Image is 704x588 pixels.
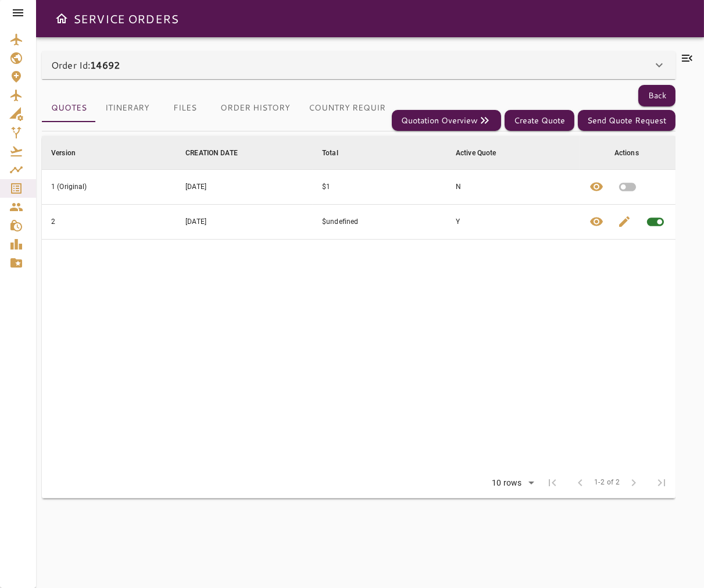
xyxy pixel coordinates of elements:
button: Order History [211,94,299,122]
td: 2 [42,204,176,239]
span: This quote is already active [638,205,673,239]
button: Open drawer [50,7,73,30]
div: 10 rows [489,478,524,488]
div: basic tabs example [42,94,387,122]
span: Last Page [648,469,676,497]
td: 1 (Original) [42,169,176,204]
span: CREATION DATE [185,146,253,160]
span: visibility [589,215,603,229]
td: Y [446,204,580,239]
h6: SERVICE ORDERS [73,9,178,28]
div: Order Id:14692 [42,51,676,79]
button: Edit quote [610,205,638,239]
span: edit [617,215,631,229]
td: $1 [313,169,446,204]
button: Send Quote Request [578,110,676,131]
button: View quote details [583,205,610,239]
b: 14692 [90,58,120,72]
button: View quote details [583,170,610,204]
button: Create Quote [505,110,574,131]
span: Version [51,146,91,160]
span: visibility [589,180,603,194]
button: Itinerary [96,94,159,122]
button: Quotation Overview [392,110,501,131]
td: [DATE] [176,169,313,204]
p: Order Id: [51,58,120,72]
div: Active Quote [456,146,496,160]
div: Total [322,146,338,160]
button: Country Requirements [299,94,429,122]
button: Quotes [42,94,96,122]
button: Set quote as active quote [610,170,645,204]
div: 10 rows [484,475,538,492]
span: Active Quote [456,146,512,160]
span: First Page [538,469,566,497]
span: Next Page [620,469,648,497]
span: 1-2 of 2 [594,477,620,489]
div: CREATION DATE [185,146,238,160]
span: Total [322,146,353,160]
td: [DATE] [176,204,313,239]
button: Files [159,94,211,122]
td: $undefined [313,204,446,239]
div: Version [51,146,76,160]
td: N [446,169,580,204]
button: Back [638,85,676,106]
span: Previous Page [566,469,594,497]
